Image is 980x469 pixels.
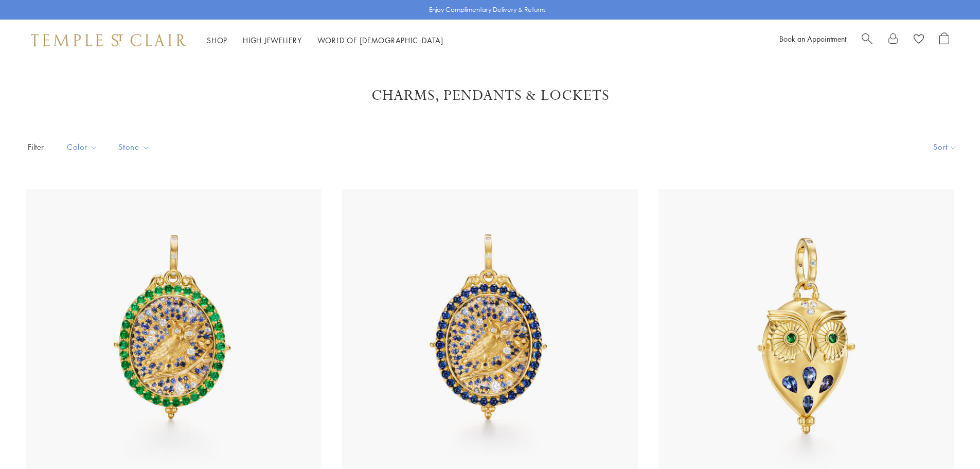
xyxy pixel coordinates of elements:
nav: Main navigation [207,34,443,47]
button: Stone [111,135,157,159]
a: Book an Appointment [779,33,846,44]
a: Open Shopping Bag [939,32,949,48]
button: Color [59,135,105,159]
a: Search [862,32,872,48]
a: View Wishlist [914,32,924,48]
span: Color [62,141,105,153]
p: Enjoy Complimentary Delivery & Returns [429,5,546,15]
h1: Charms, Pendants & Lockets [41,86,939,105]
a: World of [DEMOGRAPHIC_DATA]World of [DEMOGRAPHIC_DATA] [317,35,443,45]
img: Temple St. Clair [31,34,186,46]
a: ShopShop [207,35,227,45]
a: High JewelleryHigh Jewellery [243,35,302,45]
span: Stone [113,141,157,153]
button: Show sort by [910,131,980,163]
